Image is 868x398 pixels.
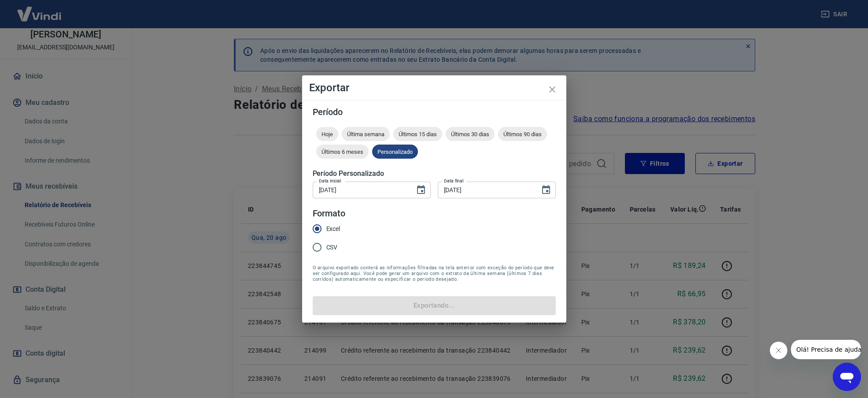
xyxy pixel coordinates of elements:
h4: Exportar [309,82,559,93]
iframe: Fechar mensagem [770,342,787,359]
span: Últimos 6 meses [316,149,369,155]
iframe: Mensagem da empresa [791,340,861,359]
span: Última semana [342,131,390,138]
input: DD/MM/YYYY [313,182,409,198]
button: Choose date, selected date is 20 de ago de 2025 [537,181,555,199]
button: Choose date, selected date is 20 de ago de 2025 [412,181,430,199]
label: Data inicial [319,178,341,184]
div: Última semana [342,127,390,141]
div: Últimos 6 meses [316,145,369,159]
span: Hoje [316,131,338,138]
div: Hoje [316,127,338,141]
span: Últimos 15 dias [393,131,442,138]
span: Excel [326,224,340,234]
div: Últimos 90 dias [498,127,547,141]
div: Personalizado [372,145,418,159]
button: close [542,79,563,100]
iframe: Botão para abrir a janela de mensagens [833,363,861,391]
span: CSV [326,243,338,252]
div: Últimos 15 dias [393,127,442,141]
h5: Período Personalizado [313,169,556,178]
legend: Formato [313,207,346,220]
span: Personalizado [372,149,418,155]
label: Data final [444,178,464,184]
div: Últimos 30 dias [446,127,495,141]
span: Últimos 90 dias [498,131,547,138]
h5: Período [313,108,556,116]
span: Olá! Precisa de ajuda? [5,6,74,13]
input: DD/MM/YYYY [438,182,534,198]
span: O arquivo exportado conterá as informações filtradas na tela anterior com exceção do período que ... [313,265,556,282]
span: Últimos 30 dias [446,131,495,138]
